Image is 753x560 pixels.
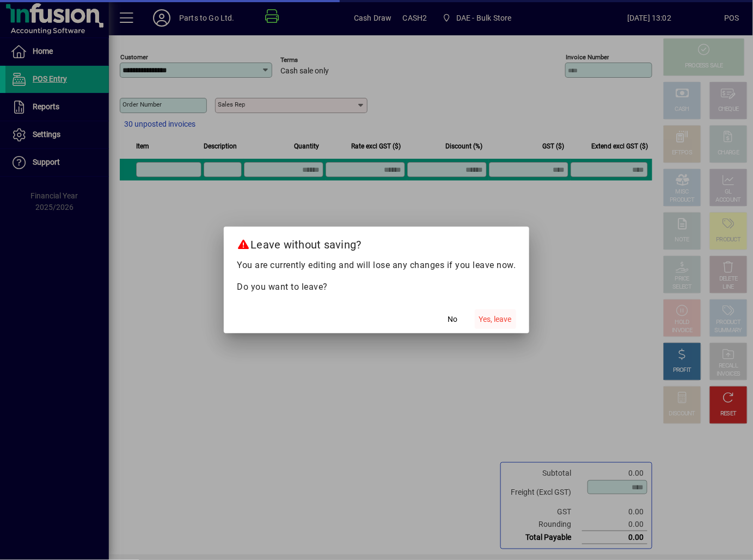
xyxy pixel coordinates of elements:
span: Yes, leave [479,314,512,325]
h2: Leave without saving? [224,227,529,258]
button: No [436,309,470,329]
p: You are currently editing and will lose any changes if you leave now. [237,259,516,272]
p: Do you want to leave? [237,281,516,294]
button: Yes, leave [475,309,516,329]
span: No [448,314,458,325]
